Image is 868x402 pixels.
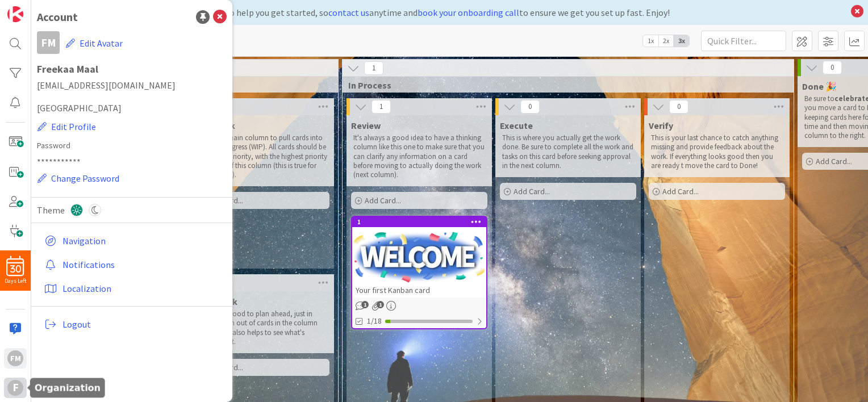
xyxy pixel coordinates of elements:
span: 3x [674,35,689,47]
div: FM [37,31,60,54]
span: Done 🎉 [802,81,837,92]
span: Logout [62,317,222,331]
span: 1 [361,301,369,308]
span: Theme [37,203,65,217]
span: 0 [669,100,688,114]
input: Quick Filter... [701,31,786,51]
button: Edit Avatar [65,31,123,55]
span: Verify [649,120,673,131]
a: Notifications [40,254,227,275]
div: Your first Kanban card [352,283,486,298]
div: F [7,380,23,396]
div: Account [37,9,78,26]
div: 1 [357,218,486,226]
img: Visit kanbanzone.com [7,6,23,22]
span: Add Card... [365,195,401,206]
span: Execute [500,120,533,131]
h5: Organization [35,383,101,393]
a: Navigation [40,231,227,251]
p: This is where you actually get the work done. Be sure to complete all the work and tasks on this ... [502,133,634,170]
h1: Freekaa Maal [37,64,227,75]
p: It's always a good idea to have a thinking column like this one to make sure that you can clarify... [353,133,485,179]
p: This is the main column to pull cards into Work In Progress (WIP). All cards should be in order o... [195,133,327,179]
label: Password [37,140,227,152]
p: This is your last chance to catch anything missing and provide feedback about the work. If everyt... [651,133,783,170]
button: Change Password [37,171,120,186]
button: Edit Profile [37,119,97,134]
span: 0 [823,61,842,74]
span: Add Card... [514,186,550,196]
span: 30 [10,265,21,273]
span: To Do [190,79,324,91]
span: 1 [364,61,383,75]
span: [EMAIL_ADDRESS][DOMAIN_NAME] [37,78,227,92]
span: Add Card... [662,186,699,196]
a: contact us [328,7,369,18]
span: [GEOGRAPHIC_DATA] [37,101,227,115]
a: 1Your first Kanban card1/18 [351,216,487,329]
div: We are here to help you get started, so anytime and to ensure we get you set up fast. Enjoy! [37,6,845,19]
span: 1 [377,301,384,308]
span: 1/18 [367,315,382,327]
span: 1 [372,100,391,114]
div: 1 [352,217,486,227]
span: In Process [348,79,779,91]
span: 0 [520,100,540,114]
div: 1Your first Kanban card [352,217,486,298]
a: book your onboarding call [418,7,519,18]
span: Add Card... [816,156,852,166]
a: Localization [40,278,227,299]
span: 2x [658,35,674,47]
div: FM [7,350,23,366]
span: Review [351,120,381,131]
p: It's always good to plan ahead, just in case you run out of cards in the column above. This also ... [195,309,327,346]
span: 1x [643,35,658,47]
